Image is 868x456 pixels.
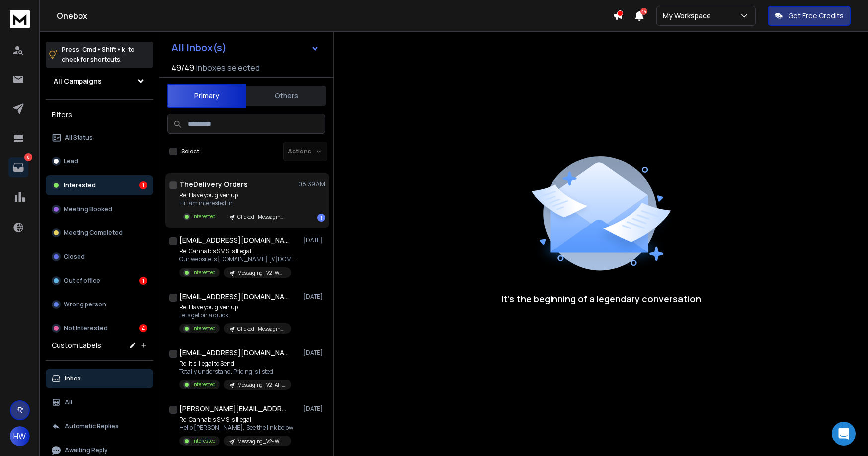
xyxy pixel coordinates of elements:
button: Others [246,85,326,107]
p: All [65,398,72,406]
button: All Campaigns [46,72,153,91]
button: All Status [46,128,153,148]
button: Lead [46,152,153,171]
p: Interested [192,325,216,332]
p: My Workspace [663,11,715,21]
p: [DATE] [303,405,325,413]
button: HW [10,426,30,446]
h1: Onebox [57,10,613,22]
p: Clicked_Messaging_v1+V2- WM-Leafly + Other [237,213,285,221]
div: Open Intercom Messenger [832,422,856,446]
h3: Custom Labels [52,340,101,350]
h3: Filters [46,108,153,122]
button: All [46,392,153,412]
label: Select [181,148,199,155]
p: Get Free Credits [789,11,844,21]
p: Meeting Completed [64,229,123,237]
button: Interested1 [46,175,153,195]
a: 6 [8,157,28,177]
p: Our website is [DOMAIN_NAME] [//[DOMAIN_NAME]] [179,255,299,263]
h1: [EMAIL_ADDRESS][DOMAIN_NAME] [179,235,289,245]
p: It’s the beginning of a legendary conversation [501,292,701,305]
p: Out of office [64,277,100,285]
div: 1 [139,181,147,189]
h1: [PERSON_NAME][EMAIL_ADDRESS][DOMAIN_NAME] [179,404,289,414]
p: Closed [64,253,85,261]
p: Automatic Replies [65,422,119,430]
img: logo [10,10,30,28]
h1: TheDelivery Orders [179,179,248,189]
p: All Status [65,134,93,142]
p: [DATE] [303,236,325,244]
span: 49 / 49 [171,62,194,74]
p: Clicked_Messaging_v1+V2- WM-Leafly + Other [237,325,285,333]
h1: All Campaigns [54,76,102,86]
p: 08:39 AM [298,180,325,188]
p: Re: It’s Illegal to Send [179,360,291,368]
p: Not Interested [64,324,108,332]
div: 1 [317,214,325,222]
p: Re: Have you given up [179,191,291,199]
button: Primary [167,84,246,108]
button: Get Free Credits [768,6,851,26]
p: Messaging_V2- All Other_West #1 (550) [237,381,285,389]
p: Lead [64,157,78,165]
p: Interested [64,181,96,189]
button: Meeting Booked [46,199,153,219]
div: 1 [139,277,147,285]
button: Meeting Completed [46,223,153,243]
p: Re: Have you given up [179,304,291,311]
span: 44 [640,8,647,15]
p: Awaiting Reply [65,446,108,454]
span: Cmd + Shift + k [81,44,126,55]
h1: [EMAIL_ADDRESS][DOMAIN_NAME] [179,292,289,302]
h3: Inboxes selected [196,62,260,74]
button: All Inbox(s) [163,38,327,58]
p: [DATE] [303,293,325,301]
p: Interested [192,381,216,388]
button: Not Interested4 [46,318,153,338]
p: Interested [192,437,216,445]
p: Interested [192,269,216,276]
h1: [EMAIL_ADDRESS][DOMAIN_NAME] [179,348,289,358]
p: Inbox [65,375,81,382]
p: Press to check for shortcuts. [62,45,135,65]
button: Wrong person [46,295,153,314]
button: Automatic Replies [46,416,153,436]
p: Messaging_V2- WM-Leafly_West-#1+2 -Verified_4.25(501) [237,269,285,277]
p: 6 [24,153,32,161]
button: Inbox [46,369,153,388]
p: Wrong person [64,301,106,308]
p: Hello [PERSON_NAME], See the link below [179,424,293,432]
button: Closed [46,247,153,267]
p: Re: Cannabis SMS Is Illegal. [179,247,299,255]
p: Totally understand. Pricing is listed [179,368,291,376]
p: Meeting Booked [64,205,112,213]
button: Out of office1 [46,271,153,291]
h1: All Inbox(s) [171,43,227,53]
p: Messaging_V2- WM-Leafly_West-#1+2 -Verified_4.25(501) [237,438,285,445]
p: Hi I am interested in [179,199,291,207]
p: [DATE] [303,349,325,357]
p: Interested [192,213,216,220]
div: 4 [139,324,147,332]
p: Lets get on a quick [179,311,291,319]
p: Re: Cannabis SMS Is Illegal. [179,416,293,424]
